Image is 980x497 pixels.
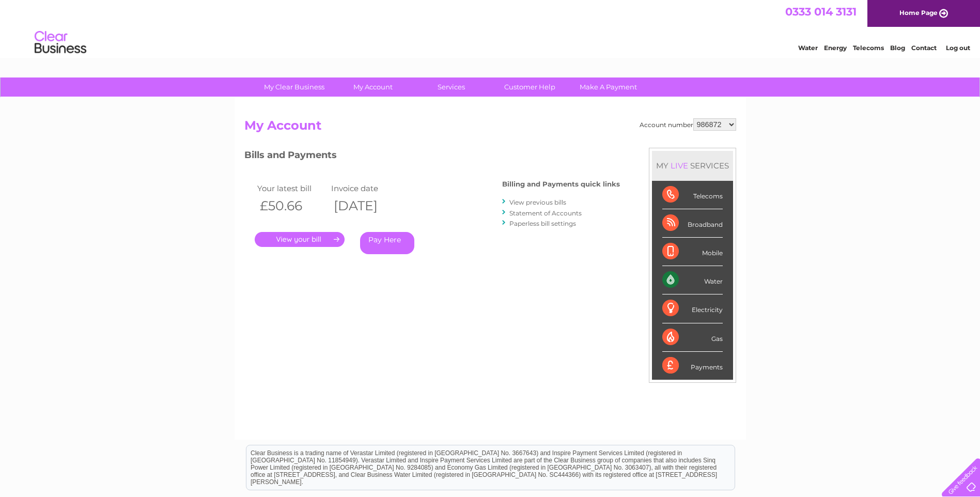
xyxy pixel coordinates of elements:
[662,352,723,380] div: Payments
[509,209,582,217] a: Statement of Accounts
[890,44,905,52] a: Blog
[662,209,723,238] div: Broadband
[662,266,723,294] div: Water
[853,44,884,52] a: Telecoms
[662,294,723,323] div: Electricity
[330,77,415,97] a: My Account
[244,118,736,138] h2: My Account
[785,5,857,18] a: 0333 014 3131
[911,44,937,52] a: Contact
[566,77,651,97] a: Make A Payment
[509,198,566,206] a: View previous bills
[252,77,337,97] a: My Clear Business
[798,44,818,52] a: Water
[652,151,733,180] div: MY SERVICES
[502,180,620,188] h4: Billing and Payments quick links
[487,77,572,97] a: Customer Help
[329,181,403,195] td: Invoice date
[662,323,723,352] div: Gas
[662,238,723,266] div: Mobile
[246,6,735,50] div: Clear Business is a trading name of Verastar Limited (registered in [GEOGRAPHIC_DATA] No. 3667643...
[668,161,690,170] div: LIVE
[255,195,329,216] th: £50.66
[255,181,329,195] td: Your latest bill
[640,118,736,131] div: Account number
[244,148,620,166] h3: Bills and Payments
[255,232,345,247] a: .
[329,195,403,216] th: [DATE]
[662,181,723,209] div: Telecoms
[360,232,414,254] a: Pay Here
[946,44,970,52] a: Log out
[824,44,847,52] a: Energy
[409,77,494,97] a: Services
[34,27,87,58] img: logo.png
[509,220,576,227] a: Paperless bill settings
